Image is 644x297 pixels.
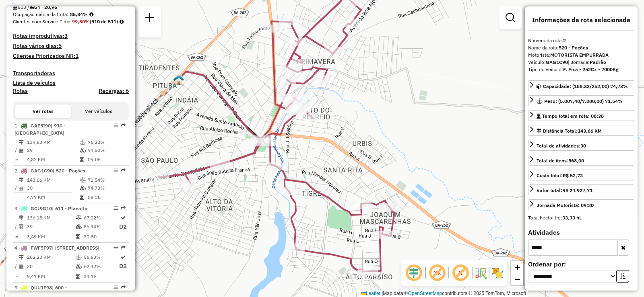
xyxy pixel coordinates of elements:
[474,266,487,279] img: Fluxo de ruas
[563,172,583,178] strong: R$ 52,73
[19,224,24,229] i: Total de Atividades
[27,222,75,232] td: 39
[83,253,119,261] td: 56,63%
[580,143,586,149] strong: 30
[121,255,126,260] i: Rota otimizada
[31,205,52,211] span: GCL9G10
[31,168,53,174] span: GAG1C90
[568,158,584,164] strong: 568,00
[27,156,79,164] td: 4,82 KM
[83,214,119,222] td: 67,02%
[546,59,568,65] strong: GAG1C90
[528,110,634,121] a: Tempo total em rota: 08:38
[14,123,66,136] span: | 910 - [GEOGRAPHIC_DATA]
[15,104,71,118] button: Ver rotas
[83,261,119,271] td: 62,32%
[27,214,75,222] td: 136,18 KM
[14,222,19,232] td: /
[27,176,79,184] td: 143,66 KM
[121,245,126,250] em: Rota exportada
[87,138,126,146] td: 76,22%
[542,113,604,119] span: Tempo total em rota: 08:38
[404,263,423,283] span: Ocultar deslocamento
[58,42,62,49] strong: 5
[590,59,606,65] strong: Padrão
[361,291,380,296] a: Leaflet
[515,274,520,284] span: −
[528,184,634,195] a: Valor total:R$ 24.927,71
[14,146,19,154] td: /
[563,37,566,43] strong: 2
[13,80,129,86] h4: Lista de veículos
[75,52,78,59] strong: 1
[537,187,592,194] div: Valor total:
[528,170,634,180] a: Custo total:R$ 52,73
[121,206,126,211] em: Rota exportada
[90,18,118,25] strong: (510 de 511)
[13,43,129,49] h4: Rotas vários dias:
[537,172,583,179] div: Custo total:
[382,291,383,296] span: |
[543,83,628,89] span: Capacidade: (188,32/252,00) 74,73%
[99,88,129,94] h4: Recargas: 6
[511,273,523,285] a: Zoom out
[528,66,634,73] div: Tipo do veículo:
[14,184,19,192] td: /
[528,229,634,236] h4: Atividades
[14,123,66,136] span: 1 -
[27,184,79,192] td: 30
[71,104,126,118] button: Ver veículos
[76,264,82,269] i: % de utilização da cubagem
[76,274,80,279] i: Tempo total em rota
[142,10,158,28] a: Nova sessão e pesquisa
[114,168,118,173] em: Opções
[19,215,24,220] i: Distância Total
[53,168,85,174] span: | 520 - Poções
[76,224,82,229] i: % de utilização da cubagem
[562,187,592,193] strong: R$ 24.927,71
[52,205,87,211] span: | 611 - Planalto
[27,146,79,154] td: 29
[80,186,86,190] i: % de utilização da cubagem
[80,140,86,145] i: % de utilização do peso
[427,263,447,283] span: Exibir NR
[578,128,602,134] span: 143,66 KM
[76,234,80,239] i: Tempo total em rota
[121,168,126,173] em: Rota exportada
[114,245,118,250] em: Opções
[27,253,75,261] td: 282,23 KM
[511,261,523,273] a: Zoom in
[114,123,118,128] em: Opções
[528,59,634,66] div: Veículo:
[14,205,87,211] span: 3 -
[114,206,118,211] em: Opções
[13,70,129,77] h4: Transportadoras
[13,18,72,25] span: Clientes com Service Time:
[121,215,126,220] i: Rota otimizada
[528,259,634,269] label: Ordenar por:
[563,66,619,72] strong: F. Fixa - 252Cx - 7000Kg
[359,290,528,297] div: Map data © contributors,© 2025 TomTom, Microsoft
[528,51,634,59] div: Motorista:
[14,193,19,201] td: =
[528,199,634,210] a: Jornada Motorista: 09:20
[89,12,93,17] em: Média calculada utilizando a maior ocupação (%Peso ou %Cubagem) de cada rota da sessão. Rotas cro...
[550,52,609,58] strong: MOTORISTA EMPURRADA
[451,263,470,283] span: Exibir rótulo
[528,140,634,151] a: Total de atividades:30
[537,202,594,209] div: Jornada Motorista: 09:20
[119,222,127,231] p: D2
[502,10,518,26] a: Exibir filtros
[64,32,68,39] strong: 3
[528,44,634,51] div: Nome da rota:
[515,262,520,272] span: +
[31,245,52,251] span: FWF5F97
[537,127,602,135] div: Distância Total:
[408,291,442,296] a: OpenStreetMap
[528,37,634,44] div: Número da rota:
[27,138,79,146] td: 139,83 KM
[27,261,75,271] td: 30
[27,233,75,241] td: 3,49 KM
[27,193,79,201] td: 4,79 KM
[14,245,99,251] span: 4 -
